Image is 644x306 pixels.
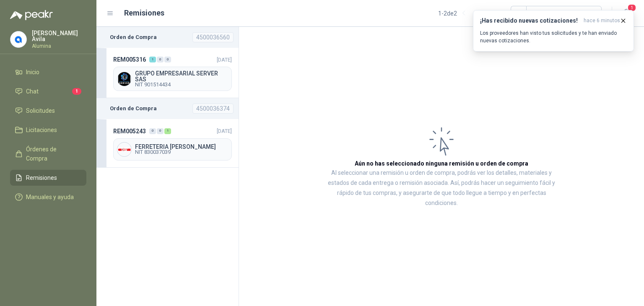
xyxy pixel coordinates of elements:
[217,128,232,134] span: [DATE]
[135,70,228,82] span: GRUPO EMPRESARIAL SERVER SAS
[32,44,86,49] p: Alumina
[10,64,86,80] a: Inicio
[26,145,78,163] span: Órdenes de Compra
[26,173,57,182] span: Remisiones
[355,159,528,168] h3: Aún no has seleccionado ninguna remisión u orden de compra
[149,128,156,134] div: 0
[164,57,171,62] div: 0
[473,10,634,52] button: ¡Has recibido nuevas cotizaciones!hace 6 minutos Los proveedores han visto tus solicitudes y te h...
[149,57,156,62] div: 1
[124,7,164,19] h1: Remisiones
[117,72,131,86] img: Company Logo
[26,87,39,96] span: Chat
[113,55,146,64] span: REM005316
[96,98,239,119] a: Orden de Compra4500036374
[10,31,26,47] img: Company Logo
[10,170,86,186] a: Remisiones
[10,122,86,138] a: Licitaciones
[480,17,580,24] h3: ¡Has recibido nuevas cotizaciones!
[10,10,53,20] img: Logo peakr
[135,82,228,87] span: NIT 901514434
[192,32,234,42] div: 4500036560
[32,30,86,42] p: [PERSON_NAME] Avila
[135,144,228,150] span: FERRETERIA [PERSON_NAME]
[10,103,86,119] a: Solicitudes
[113,127,146,136] span: REM005243
[438,7,484,20] div: 1 - 2 de 2
[10,189,86,205] a: Manuales y ayuda
[96,119,239,167] a: REM005243001[DATE] Company LogoFERRETERIA [PERSON_NAME]NIT 830037039
[135,150,228,155] span: NIT 830037039
[96,48,239,98] a: REM005316100[DATE] Company LogoGRUPO EMPRESARIAL SERVER SASNIT 901514434
[157,128,164,134] div: 0
[10,83,86,99] a: Chat1
[627,4,636,12] span: 1
[96,27,239,48] a: Orden de Compra4500036560
[584,17,620,24] span: hace 6 minutos
[117,143,131,156] img: Company Logo
[480,29,627,44] p: Los proveedores han visto tus solicitudes y te han enviado nuevas cotizaciones.
[217,57,232,63] span: [DATE]
[619,6,634,21] button: 1
[26,192,74,202] span: Manuales y ayuda
[192,104,234,114] div: 4500036374
[110,104,157,113] b: Orden de Compra
[164,128,171,134] div: 1
[26,125,57,135] span: Licitaciones
[26,67,39,77] span: Inicio
[72,88,81,95] span: 1
[10,141,86,166] a: Órdenes de Compra
[323,168,560,208] p: Al seleccionar una remisión u orden de compra, podrás ver los detalles, materiales y estados de c...
[110,33,157,41] b: Orden de Compra
[157,57,164,62] div: 0
[26,106,55,115] span: Solicitudes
